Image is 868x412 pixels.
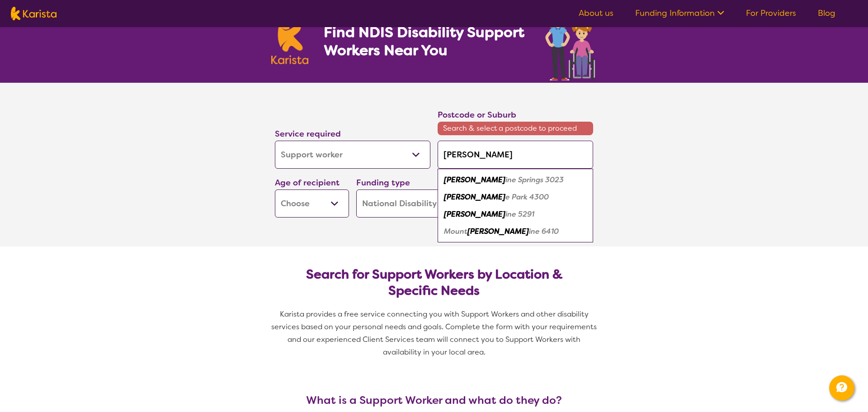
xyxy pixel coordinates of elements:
[438,122,593,135] span: Search & select a postcode to proceed
[529,227,559,236] em: ine 6410
[467,227,529,236] em: [PERSON_NAME]
[444,175,505,185] em: [PERSON_NAME]
[505,175,564,185] em: ine Springs 3023
[444,192,505,202] em: [PERSON_NAME]
[746,8,796,19] a: For Providers
[505,192,549,202] em: e Park 4300
[356,177,410,188] label: Funding type
[11,7,57,20] img: Karista logo
[442,206,589,223] div: Caroline 5291
[442,171,589,189] div: Caroline Springs 3023
[282,266,586,299] h2: Search for Support Workers by Location & Specific Needs
[271,309,599,357] span: Karista provides a free service connecting you with Support Workers and other disability services...
[442,223,589,240] div: Mount Caroline 6410
[438,109,516,120] label: Postcode or Suburb
[275,128,341,139] label: Service required
[444,227,467,236] em: Mount
[271,394,597,407] h3: What is a Support Worker and what do they do?
[818,8,835,19] a: Blog
[438,141,593,169] input: Type
[324,23,526,59] h1: Find NDIS Disability Support Workers Near You
[544,4,597,83] img: support-worker
[444,209,505,219] em: [PERSON_NAME]
[635,8,724,19] a: Funding Information
[829,375,854,401] button: Channel Menu
[275,177,340,188] label: Age of recipient
[579,8,613,19] a: About us
[271,15,308,64] img: Karista logo
[442,189,589,206] div: Carole Park 4300
[505,209,534,219] em: ine 5291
